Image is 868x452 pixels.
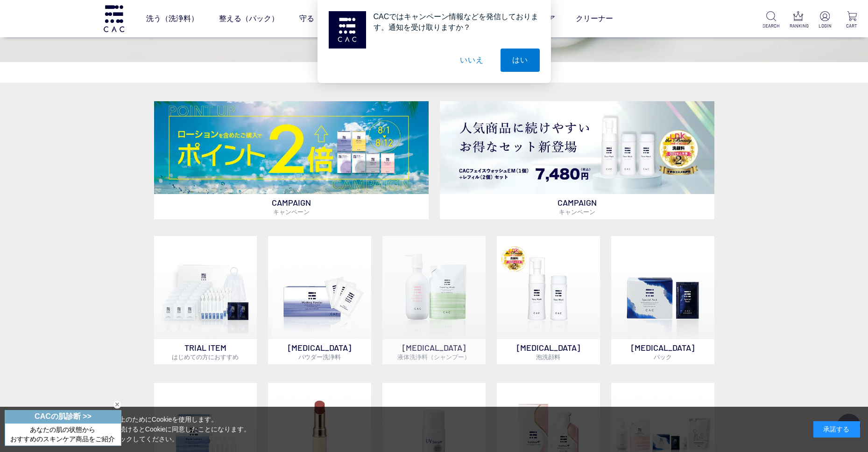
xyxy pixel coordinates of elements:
p: CAMPAIGN [154,194,429,219]
div: CACではキャンペーン情報などを発信しております。通知を受け取りますか？ [366,11,540,33]
p: [MEDICAL_DATA] [611,339,714,364]
div: 承諾する [813,421,860,438]
img: フェイスウォッシュ＋レフィル2個セット [440,101,714,194]
p: [MEDICAL_DATA] [382,339,486,364]
img: notification icon [329,11,366,49]
p: TRIAL ITEM [154,339,257,364]
span: キャンペーン [273,208,310,216]
img: ローションキャンペーン [154,101,429,194]
span: はじめての方におすすめ [172,353,239,361]
p: [MEDICAL_DATA] [497,339,600,364]
button: はい [501,49,540,72]
a: [MEDICAL_DATA]液体洗浄料（シャンプー） [382,236,486,364]
span: 液体洗浄料（シャンプー） [397,353,470,361]
span: パック [654,353,672,361]
span: 泡洗顔料 [536,353,560,361]
a: 泡洗顔料 [MEDICAL_DATA]泡洗顔料 [497,236,600,364]
a: トライアルセット TRIAL ITEMはじめての方におすすめ [154,236,257,364]
div: 当サイトでは、お客様へのサービス向上のためにCookieを使用します。 「承諾する」をクリックするか閲覧を続けるとCookieに同意したことになります。 詳細はこちらの をクリックしてください。 [8,415,251,444]
a: [MEDICAL_DATA]パック [611,236,714,364]
span: キャンペーン [559,208,595,216]
img: トライアルセット [154,236,257,339]
button: いいえ [448,49,495,72]
img: 泡洗顔料 [497,236,600,339]
p: CAMPAIGN [440,194,714,219]
p: [MEDICAL_DATA] [268,339,371,364]
span: パウダー洗浄料 [298,353,341,361]
a: [MEDICAL_DATA]パウダー洗浄料 [268,236,371,364]
a: ローションキャンペーン ローションキャンペーン CAMPAIGNキャンペーン [154,101,429,219]
a: フェイスウォッシュ＋レフィル2個セット フェイスウォッシュ＋レフィル2個セット CAMPAIGNキャンペーン [440,101,714,219]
